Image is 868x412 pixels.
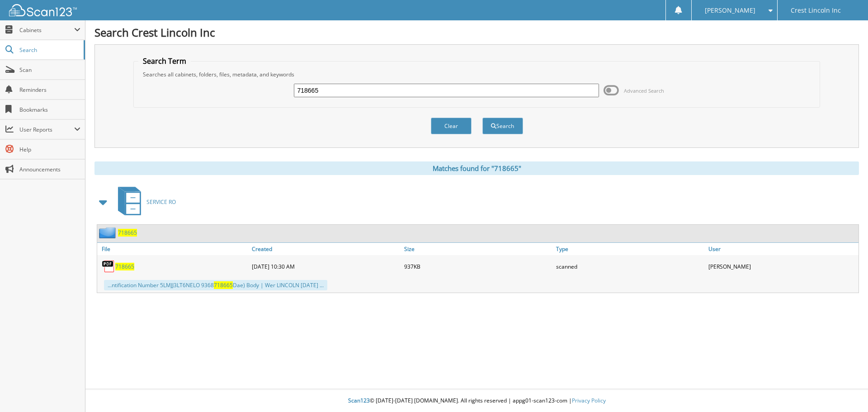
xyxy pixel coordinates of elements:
[104,280,327,290] div: ...ntification Number 5LMJJ3LT6NELO 9368 Dae) Body | Wer LINCOLN [DATE] ...
[19,166,80,173] span: Announcements
[554,243,706,255] a: Type
[99,227,118,238] img: folder2.png
[19,66,80,74] span: Scan
[706,243,859,255] a: User
[19,146,80,153] span: Help
[102,260,115,273] img: PDF.png
[94,161,859,175] div: Matches found for "718665"
[431,118,472,134] button: Clear
[97,243,250,255] a: File
[19,26,74,34] span: Cabinets
[138,56,191,66] legend: Search Term
[791,8,841,13] span: Crest Lincoln Inc
[482,118,523,134] button: Search
[19,126,74,133] span: User Reports
[554,257,706,275] div: scanned
[138,71,816,78] div: Searches all cabinets, folders, files, metadata, and keywords
[113,184,176,220] a: SERVICE RO
[402,257,554,275] div: 937KB
[115,263,134,270] a: 718665
[250,257,402,275] div: [DATE] 10:30 AM
[19,106,80,114] span: Bookmarks
[19,46,79,54] span: Search
[214,281,233,289] span: 718665
[146,198,176,206] span: SERVICE RO
[348,397,370,404] span: Scan123
[85,390,868,412] div: © [DATE]-[DATE] [DOMAIN_NAME]. All rights reserved | appg01-scan123-com |
[705,8,755,13] span: [PERSON_NAME]
[572,397,606,404] a: Privacy Policy
[94,25,859,40] h1: Search Crest Lincoln Inc
[624,87,664,94] span: Advanced Search
[19,86,80,94] span: Reminders
[9,4,77,16] img: scan123-logo-white.svg
[823,369,868,412] iframe: Chat Widget
[250,243,402,255] a: Created
[118,229,137,237] a: 718665
[402,243,554,255] a: Size
[706,257,859,275] div: [PERSON_NAME]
